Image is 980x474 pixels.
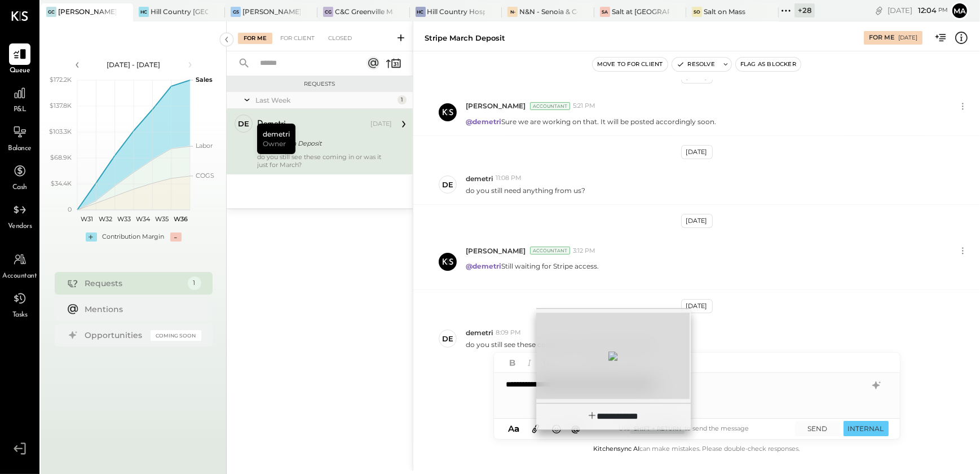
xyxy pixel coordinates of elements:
text: W32 [99,215,112,223]
div: N&N - Senoia & Corporate [519,7,577,16]
div: For Me [869,33,894,42]
div: GC [46,7,56,17]
a: Vendors [1,199,39,232]
div: Hill Country Hospitality [427,7,485,16]
div: demetri [257,124,295,154]
text: $68.9K [50,153,72,161]
span: demetri [466,174,493,183]
div: For Me [238,33,272,44]
text: $34.4K [51,179,72,187]
div: Sa [600,7,610,17]
span: demetri [466,328,493,337]
div: demetri [257,118,286,130]
div: Stripe March Deposit [257,138,389,149]
div: C&C Greenville Main, LLC [335,7,393,16]
div: de [442,333,453,344]
button: INTERNAL [844,421,889,436]
a: Cash [1,160,39,193]
span: Cash [12,183,27,193]
span: Queue [10,66,30,76]
span: [PERSON_NAME] [466,101,526,111]
div: - [170,232,182,242]
p: do you still see these coming in or was it just for March? [466,340,654,349]
div: copy link [873,5,885,16]
a: Queue [1,43,39,76]
div: Stripe March Deposit [425,33,505,43]
span: 11:08 PM [496,174,522,183]
div: CG [323,7,333,17]
span: Accountant [3,271,37,282]
div: Contribution Margin [103,232,165,242]
span: a [514,423,519,434]
button: SEND [795,421,840,436]
text: Labor [196,142,213,150]
div: HC [416,7,426,17]
span: Vendors [8,222,32,232]
p: Sure we are working on that. It will be posted accordingly soon. [466,117,716,126]
div: Hill Country [GEOGRAPHIC_DATA] [151,7,209,16]
div: Requests [85,278,182,289]
text: Sales [196,76,213,84]
p: do you still need anything from us? [466,186,585,195]
text: $103.3K [49,128,72,135]
span: Tasks [12,310,28,321]
div: Accountant [530,102,570,110]
span: 5:21 PM [573,102,595,111]
strong: @demetri [466,262,501,270]
div: 1 [188,276,201,290]
span: Balance [8,144,32,154]
a: Balance [1,121,39,154]
button: Aa [505,423,523,435]
div: de [442,179,453,190]
text: $172.2K [50,76,72,84]
strong: @demetri [466,117,501,126]
span: [PERSON_NAME] [466,246,526,256]
button: Resolve [672,58,719,71]
button: Move to for client [593,58,668,71]
div: Coming Soon [151,330,201,341]
text: W36 [173,215,187,223]
span: @ [571,423,580,434]
button: Italic [522,355,537,370]
span: P&L [14,105,27,115]
span: 8:09 PM [496,328,521,337]
text: W33 [117,215,131,223]
div: Salt at [GEOGRAPHIC_DATA] [612,7,670,16]
a: Accountant [1,249,39,282]
button: Ma [951,2,969,20]
div: [DATE] [898,34,917,42]
div: N- [507,7,518,17]
div: [DATE] [888,5,948,16]
text: W35 [155,215,169,223]
div: Mentions [85,304,196,315]
text: 0 [68,205,72,213]
text: $137.8K [50,102,72,109]
button: Bold [505,355,520,370]
div: [DATE] - [DATE] [86,60,182,69]
text: W31 [80,215,92,223]
div: + [86,232,97,242]
div: Opportunities [85,330,145,341]
div: So [692,7,702,17]
div: GS [231,7,241,17]
button: Flag as Blocker [736,58,801,71]
div: [DATE] [681,214,713,228]
div: do you still see these coming in or was it just for March? [257,153,392,169]
div: Accountant [530,247,570,254]
div: For Client [275,33,320,44]
div: [PERSON_NAME] Seaport [242,7,301,16]
div: HC [139,7,149,17]
a: Tasks [1,288,39,321]
span: 3:12 PM [573,247,595,256]
div: [DATE] [370,120,392,129]
div: Requests [232,80,407,88]
text: W34 [136,215,151,223]
a: P&L [1,82,39,115]
div: [DATE] [681,145,713,159]
div: 1 [398,95,407,104]
span: Owner [263,139,286,148]
p: Still waiting for Stripe access. [466,261,599,280]
div: + 28 [794,3,815,17]
div: de [238,118,249,129]
div: [PERSON_NAME] Causeway [58,7,116,16]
